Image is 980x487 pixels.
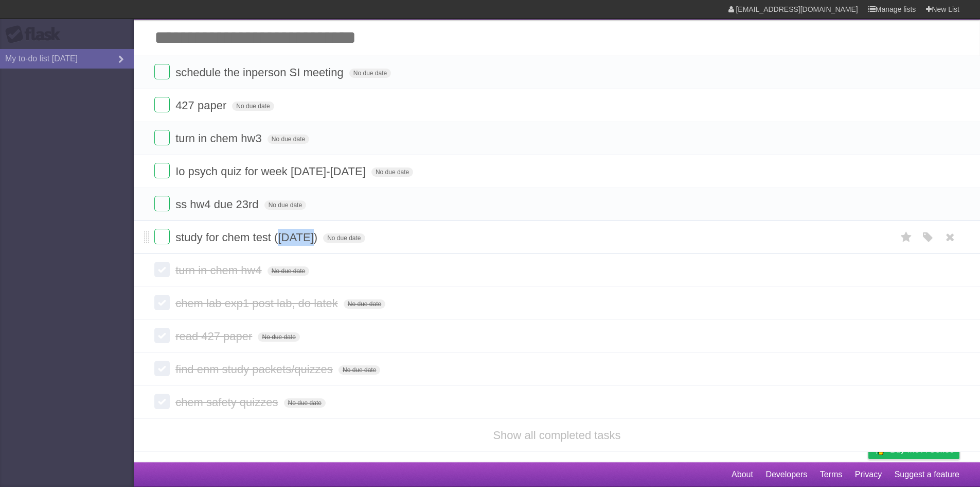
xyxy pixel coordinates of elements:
a: Suggest a feature [895,465,959,484]
span: read 427 paper [175,330,255,343]
span: turn in chem hw3 [175,132,264,145]
span: No due date [338,365,380,375]
label: Done [154,295,170,310]
label: Done [154,328,170,343]
label: Done [154,394,170,409]
label: Done [154,196,170,211]
label: Star task [897,229,916,246]
label: Done [154,97,170,112]
a: Show all completed tasks [493,429,620,442]
a: About [732,465,753,484]
label: Done [154,163,170,178]
a: Terms [820,465,843,484]
a: Privacy [855,465,882,484]
label: Done [154,64,170,79]
span: 427 paper [175,99,229,112]
span: No due date [344,299,385,309]
div: Flask [5,25,67,44]
span: Buy me a coffee [890,441,954,459]
span: No due date [323,233,365,243]
span: schedule the inperson SI meeting [175,66,346,79]
span: No due date [268,135,309,144]
span: Io psych quiz for week [DATE]-[DATE] [175,165,368,178]
span: No due date [268,266,309,276]
span: No due date [349,69,391,78]
span: No due date [284,398,326,408]
span: turn in chem hw4 [175,264,264,277]
label: Done [154,130,170,145]
span: No due date [264,200,306,210]
span: ss hw4 due 23rd [175,198,261,211]
span: find enm study packets/quizzes [175,363,335,376]
label: Done [154,262,170,277]
label: Done [154,361,170,376]
a: Developers [765,465,807,484]
span: No due date [371,167,413,177]
span: No due date [232,102,274,111]
span: chem safety quizzes [175,396,280,409]
span: chem lab exp1 post lab, do latek [175,297,341,310]
label: Done [154,229,170,244]
span: study for chem test ([DATE]) [175,231,320,244]
span: No due date [258,332,299,342]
